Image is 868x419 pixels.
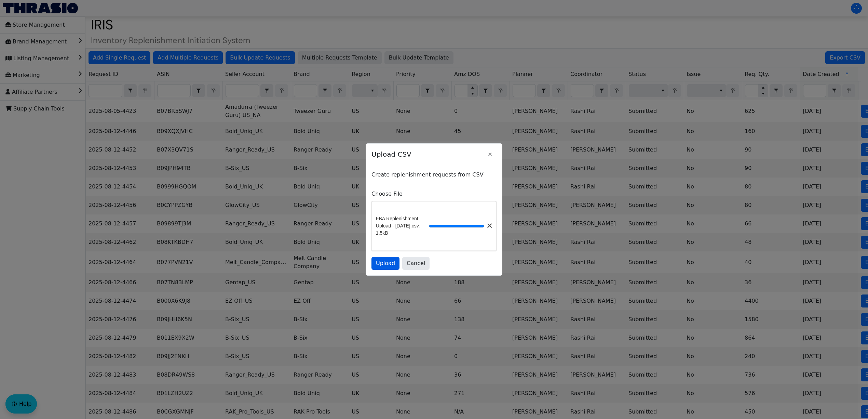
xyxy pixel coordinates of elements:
[407,259,425,267] span: Cancel
[402,257,430,270] button: Cancel
[371,146,484,163] span: Upload CSV
[371,190,497,198] label: Choose File
[376,215,429,237] span: FBA Replenishment Upload - [DATE].csv, 1.5kB
[371,257,399,270] button: Upload
[484,148,497,161] button: Close
[371,171,497,179] p: Create replenishment requests from CSV
[376,259,395,267] span: Upload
